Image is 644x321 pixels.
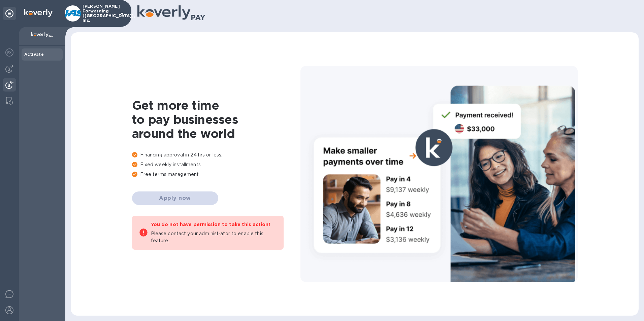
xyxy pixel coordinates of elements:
div: Unpin categories [3,7,16,20]
b: You do not have permission to take this action! [151,222,270,227]
img: Logo [24,9,53,17]
p: Please contact your administrator to enable this feature. [151,230,277,244]
p: Financing approval in 24 hrs or less. [132,151,300,158]
p: Fixed weekly installments. [132,161,300,168]
img: Foreign exchange [5,48,13,57]
p: Free terms management. [132,171,300,178]
h1: Get more time to pay businesses around the world [132,98,300,141]
p: [PERSON_NAME] Forwarding ([GEOGRAPHIC_DATA]), Inc. [83,4,116,23]
b: Activate [24,52,44,57]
